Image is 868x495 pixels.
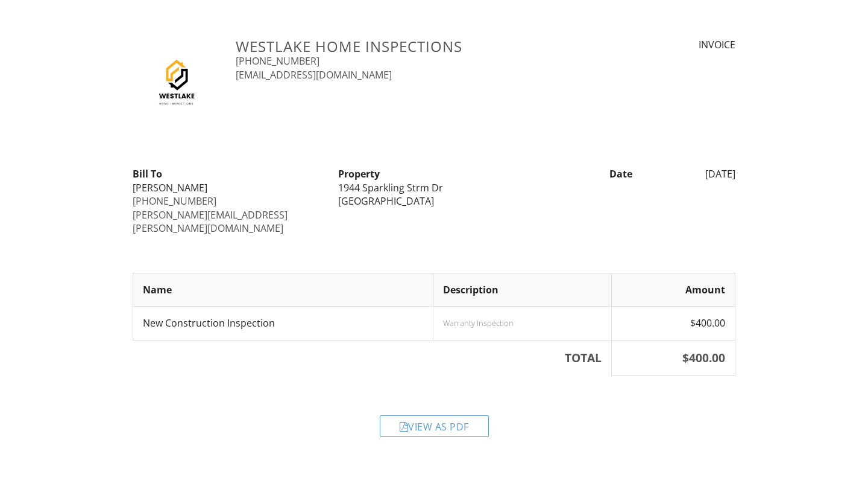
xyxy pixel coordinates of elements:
th: Name [133,273,433,306]
div: Date [537,167,640,180]
a: [PHONE_NUMBER] [236,54,319,68]
div: INVOICE [596,38,735,51]
strong: Bill To [133,167,162,180]
div: [DATE] [640,167,743,180]
strong: Property [338,167,380,180]
div: View as PDF [380,415,489,437]
div: Warranty Inspection [443,318,602,328]
th: TOTAL [133,340,612,376]
span: New Construction Inspection [143,316,275,330]
a: [PERSON_NAME][EMAIL_ADDRESS][PERSON_NAME][DOMAIN_NAME] [133,208,288,235]
div: [PERSON_NAME] [133,181,324,194]
h3: Westlake Home Inspections [236,38,581,54]
a: [EMAIL_ADDRESS][DOMAIN_NAME] [236,68,392,81]
div: [GEOGRAPHIC_DATA] [338,194,529,208]
a: View as PDF [380,423,489,436]
th: $400.00 [611,340,735,376]
td: $400.00 [611,307,735,340]
th: Description [433,273,611,306]
div: 1944 Sparkling Strm Dr [338,181,529,194]
a: [PHONE_NUMBER] [133,194,216,208]
th: Amount [611,273,735,306]
img: IMG_5164.jpeg [133,38,221,127]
